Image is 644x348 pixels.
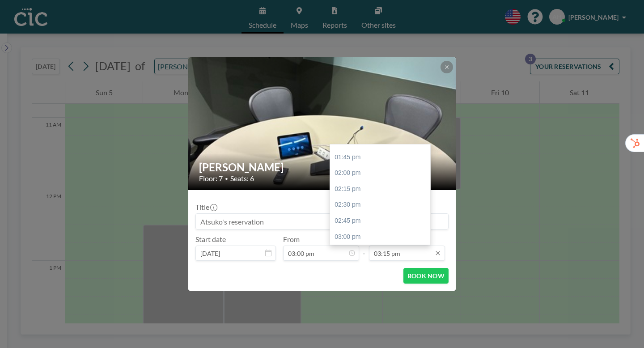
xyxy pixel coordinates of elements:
div: 02:00 pm [330,165,430,181]
div: 03:00 pm [330,229,430,245]
label: From [283,235,300,244]
div: 02:15 pm [330,181,430,197]
div: 01:45 pm [330,149,430,166]
h2: [PERSON_NAME] [199,161,446,174]
label: Title [195,203,216,212]
button: BOOK NOW [403,268,449,284]
div: 02:45 pm [330,213,430,229]
span: Floor: 7 [199,174,223,183]
div: 02:30 pm [330,197,430,213]
span: - [363,238,365,258]
span: • [225,175,228,182]
span: Seats: 6 [230,174,254,183]
input: Atsuko's reservation [196,214,448,229]
label: Start date [195,235,226,244]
